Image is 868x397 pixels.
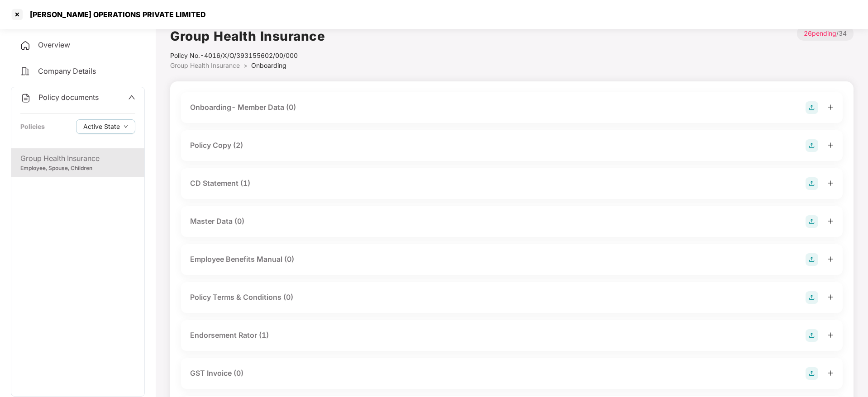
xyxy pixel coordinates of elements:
img: svg+xml;base64,PHN2ZyB4bWxucz0iaHR0cDovL3d3dy53My5vcmcvMjAwMC9zdmciIHdpZHRoPSIyOCIgaGVpZ2h0PSIyOC... [806,367,818,380]
span: plus [827,256,834,262]
img: svg+xml;base64,PHN2ZyB4bWxucz0iaHR0cDovL3d3dy53My5vcmcvMjAwMC9zdmciIHdpZHRoPSIyOCIgaGVpZ2h0PSIyOC... [806,101,818,114]
div: Policy Terms & Conditions (0) [190,292,293,303]
span: plus [827,294,834,300]
span: Onboarding [251,61,286,69]
div: GST Invoice (0) [190,368,243,379]
span: Policy documents [38,93,99,102]
span: plus [827,142,834,148]
span: up [128,94,135,101]
span: plus [827,218,834,224]
div: Endorsement Rator (1) [190,330,269,341]
img: svg+xml;base64,PHN2ZyB4bWxucz0iaHR0cDovL3d3dy53My5vcmcvMjAwMC9zdmciIHdpZHRoPSIyOCIgaGVpZ2h0PSIyOC... [806,177,818,190]
button: Active Statedown [76,119,135,134]
img: svg+xml;base64,PHN2ZyB4bWxucz0iaHR0cDovL3d3dy53My5vcmcvMjAwMC9zdmciIHdpZHRoPSIyOCIgaGVpZ2h0PSIyOC... [806,329,818,342]
img: svg+xml;base64,PHN2ZyB4bWxucz0iaHR0cDovL3d3dy53My5vcmcvMjAwMC9zdmciIHdpZHRoPSIyNCIgaGVpZ2h0PSIyNC... [20,93,31,104]
div: Employee Benefits Manual (0) [190,254,294,265]
div: Employee, Spouse, Children [20,164,135,173]
span: > [243,61,248,69]
img: svg+xml;base64,PHN2ZyB4bWxucz0iaHR0cDovL3d3dy53My5vcmcvMjAwMC9zdmciIHdpZHRoPSIyNCIgaGVpZ2h0PSIyNC... [20,40,31,51]
span: Overview [38,40,70,49]
div: [PERSON_NAME] OPERATIONS PRIVATE LIMITED [24,10,206,19]
img: svg+xml;base64,PHN2ZyB4bWxucz0iaHR0cDovL3d3dy53My5vcmcvMjAwMC9zdmciIHdpZHRoPSIyOCIgaGVpZ2h0PSIyOC... [806,291,818,304]
span: plus [827,332,834,338]
span: Group Health Insurance [170,61,240,69]
div: Onboarding- Member Data (0) [190,102,296,113]
div: Policy Copy (2) [190,140,243,151]
div: Policies [20,122,45,132]
img: svg+xml;base64,PHN2ZyB4bWxucz0iaHR0cDovL3d3dy53My5vcmcvMjAwMC9zdmciIHdpZHRoPSIyOCIgaGVpZ2h0PSIyOC... [806,253,818,266]
p: / 34 [797,26,854,41]
span: plus [827,104,834,110]
div: Group Health Insurance [20,153,135,164]
img: svg+xml;base64,PHN2ZyB4bWxucz0iaHR0cDovL3d3dy53My5vcmcvMjAwMC9zdmciIHdpZHRoPSIyOCIgaGVpZ2h0PSIyOC... [806,139,818,152]
span: 26 pending [804,29,836,37]
span: Active State [83,122,120,132]
img: svg+xml;base64,PHN2ZyB4bWxucz0iaHR0cDovL3d3dy53My5vcmcvMjAwMC9zdmciIHdpZHRoPSIyOCIgaGVpZ2h0PSIyOC... [806,215,818,228]
span: plus [827,180,834,186]
span: plus [827,370,834,376]
span: down [124,124,128,129]
div: Policy No.- 4016/X/O/393155602/00/000 [170,51,325,61]
h1: Group Health Insurance [170,26,325,46]
div: CD Statement (1) [190,178,250,189]
span: Company Details [38,66,96,76]
div: Master Data (0) [190,216,244,227]
img: svg+xml;base64,PHN2ZyB4bWxucz0iaHR0cDovL3d3dy53My5vcmcvMjAwMC9zdmciIHdpZHRoPSIyNCIgaGVpZ2h0PSIyNC... [20,66,31,77]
